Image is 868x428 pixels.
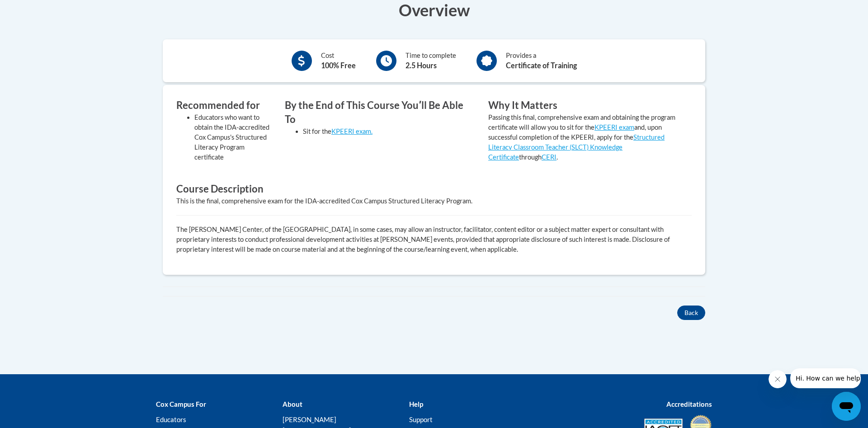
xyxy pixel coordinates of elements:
[176,182,692,196] h3: Course Description
[506,51,577,71] div: Provides a
[283,400,302,408] b: About
[677,306,705,320] button: Back
[542,153,557,161] a: CERI
[409,415,433,423] a: Support
[594,123,634,131] a: KPEERI exam
[790,368,861,388] iframe: Message from company
[285,99,475,127] h3: By the End of This Course Youʹll Be Able To
[321,51,356,71] div: Cost
[488,99,678,113] h3: Why It Matters
[5,6,73,14] span: Hi. How can we help?
[176,99,271,113] h3: Recommended for
[488,113,678,162] p: Passing this final, comprehensive exam and obtaining the program certificate will allow you to si...
[406,61,437,70] b: 2.5 Hours
[321,61,356,70] b: 100% Free
[488,133,665,161] a: Structured Literacy Classroom Teacher (SLCT) Knowledge Certificate
[506,61,577,70] b: Certificate of Training
[666,400,712,408] b: Accreditations
[176,225,692,254] p: The [PERSON_NAME] Center, of the [GEOGRAPHIC_DATA], in some cases, may allow an instructor, facil...
[331,127,373,135] a: KPEERI exam.
[176,196,692,206] div: This is the final, comprehensive exam for the IDA-accredited Cox Campus Structured Literacy Program.
[832,392,861,421] iframe: Button to launch messaging window
[769,370,787,388] iframe: Close message
[156,400,206,408] b: Cox Campus For
[409,400,423,408] b: Help
[156,415,186,423] a: Educators
[303,127,475,136] li: Sit for the
[406,51,456,71] div: Time to complete
[194,113,271,162] li: Educators who want to obtain the IDA-accredited Cox Campus's Structured Literacy Program certificate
